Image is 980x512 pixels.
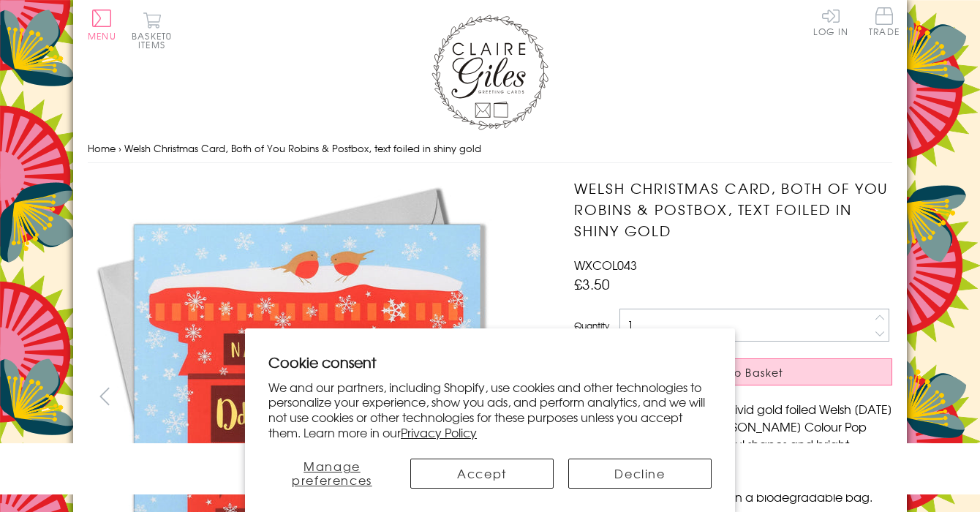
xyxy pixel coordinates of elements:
nav: breadcrumbs [88,134,892,164]
button: prev [88,380,121,413]
span: Menu [88,29,116,42]
p: We and our partners, including Shopify, use cookies and other technologies to personalize your ex... [268,380,712,440]
span: Manage preferences [292,457,372,489]
span: £3.50 [574,274,610,294]
span: Add to Basket [701,365,784,380]
span: Trade [869,7,900,36]
button: Basket0 items [132,12,172,49]
h2: Cookie consent [268,352,712,372]
button: Manage preferences [268,459,396,489]
a: Trade [869,7,900,39]
a: Log In [813,7,848,36]
span: WXCOL043 [574,256,637,274]
a: Privacy Policy [401,423,477,441]
span: › [118,141,121,155]
button: Decline [568,459,712,489]
a: Home [88,141,116,155]
span: 0 items [138,29,172,51]
h1: Welsh Christmas Card, Both of You Robins & Postbox, text foiled in shiny gold [574,178,892,241]
button: Menu [88,10,116,40]
img: Claire Giles Greetings Cards [431,15,549,130]
label: Quantity [574,319,609,332]
button: Accept [410,459,554,489]
span: Welsh Christmas Card, Both of You Robins & Postbox, text foiled in shiny gold [124,141,481,155]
